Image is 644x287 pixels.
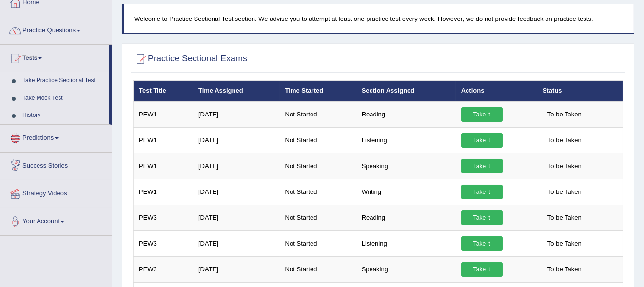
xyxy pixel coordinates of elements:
[193,101,280,128] td: [DATE]
[461,185,503,199] a: Take it
[134,256,193,282] td: PEW3
[0,180,112,205] a: Strategy Videos
[356,205,456,230] td: Reading
[537,81,623,101] th: Status
[134,205,193,230] td: PEW3
[280,81,356,101] th: Time Started
[280,256,356,282] td: Not Started
[0,17,112,41] a: Practice Questions
[134,14,624,23] p: Welcome to Practice Sectional Test section. We advise you to attempt at least one practice test e...
[543,185,586,199] span: To be Taken
[461,262,503,277] a: Take it
[356,179,456,205] td: Writing
[543,236,586,251] span: To be Taken
[193,127,280,153] td: [DATE]
[193,230,280,256] td: [DATE]
[456,81,537,101] th: Actions
[134,179,193,205] td: PEW1
[543,262,586,277] span: To be Taken
[134,230,193,256] td: PEW3
[461,210,503,225] a: Take it
[134,81,193,101] th: Test Title
[193,256,280,282] td: [DATE]
[18,72,109,90] a: Take Practice Sectional Test
[280,230,356,256] td: Not Started
[0,125,112,149] a: Predictions
[356,230,456,256] td: Listening
[461,159,503,173] a: Take it
[134,127,193,153] td: PEW1
[0,45,109,69] a: Tests
[356,81,456,101] th: Section Assigned
[543,210,586,225] span: To be Taken
[543,133,586,148] span: To be Taken
[280,101,356,128] td: Not Started
[0,153,112,177] a: Success Stories
[18,107,109,124] a: History
[280,127,356,153] td: Not Started
[18,90,109,107] a: Take Mock Test
[356,256,456,282] td: Speaking
[193,179,280,205] td: [DATE]
[133,52,247,66] h2: Practice Sectional Exams
[0,208,112,232] a: Your Account
[134,101,193,128] td: PEW1
[461,107,503,122] a: Take it
[193,81,280,101] th: Time Assigned
[193,153,280,179] td: [DATE]
[356,101,456,128] td: Reading
[543,107,586,122] span: To be Taken
[280,205,356,230] td: Not Started
[543,159,586,173] span: To be Taken
[356,153,456,179] td: Speaking
[461,236,503,251] a: Take it
[461,133,503,148] a: Take it
[280,179,356,205] td: Not Started
[280,153,356,179] td: Not Started
[134,153,193,179] td: PEW1
[356,127,456,153] td: Listening
[193,205,280,230] td: [DATE]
